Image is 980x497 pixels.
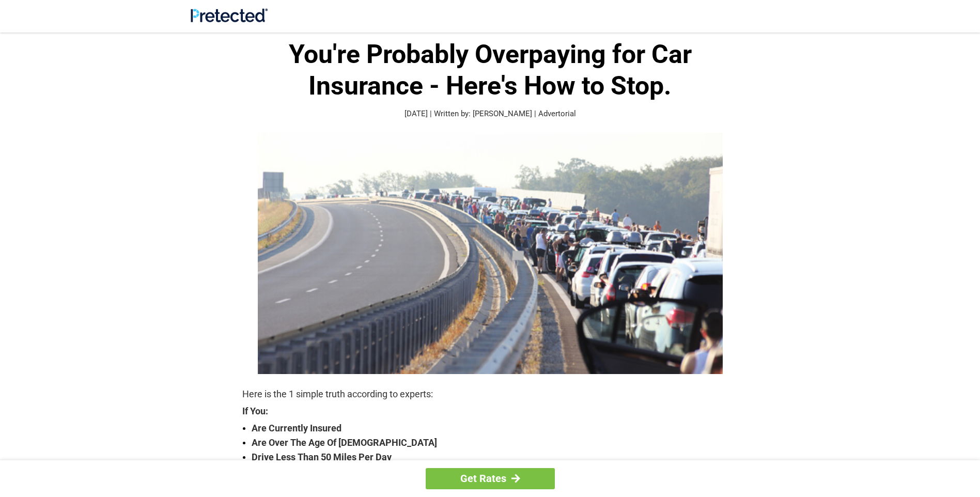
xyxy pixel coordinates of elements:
strong: Are Currently Insured [252,421,738,436]
strong: If You: [242,407,738,416]
p: [DATE] | Written by: [PERSON_NAME] | Advertorial [242,108,738,120]
img: Site Logo [191,8,268,22]
a: Get Rates [426,468,555,489]
strong: Drive Less Than 50 Miles Per Day [252,450,738,464]
h1: You're Probably Overpaying for Car Insurance - Here's How to Stop. [242,39,738,102]
a: Site Logo [191,14,268,24]
strong: Are Over The Age Of [DEMOGRAPHIC_DATA] [252,436,738,450]
p: Here is the 1 simple truth according to experts: [242,387,738,401]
